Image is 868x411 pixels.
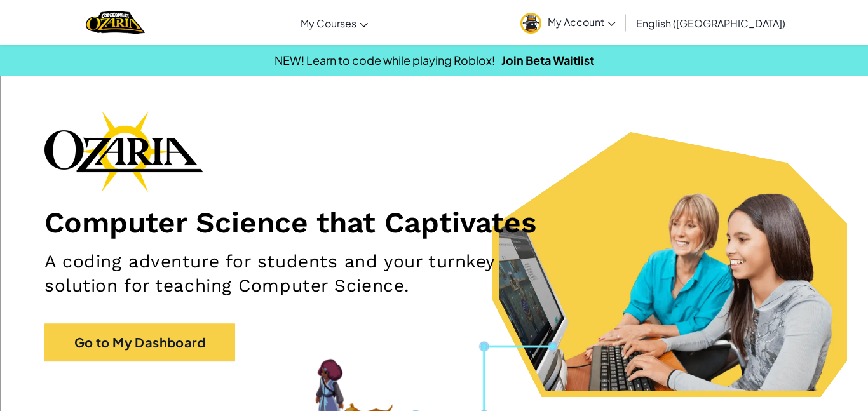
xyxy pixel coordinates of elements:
span: English ([GEOGRAPHIC_DATA]) [636,17,785,30]
a: Join Beta Waitlist [501,53,594,67]
a: Ozaria by CodeCombat logo [86,10,145,36]
h2: A coding adventure for students and your turnkey solution for teaching Computer Science. [44,250,566,298]
span: My Account [548,15,616,29]
a: My Account [514,3,622,43]
span: My Courses [301,17,356,30]
a: My Courses [294,6,374,40]
img: avatar [520,13,541,34]
span: NEW! Learn to code while playing Roblox! [275,53,495,67]
h1: Computer Science that Captivates [44,205,824,240]
a: Go to My Dashboard [44,323,235,361]
img: Ozaria branding logo [44,111,203,192]
a: English ([GEOGRAPHIC_DATA]) [630,6,792,40]
img: Home [86,10,145,36]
